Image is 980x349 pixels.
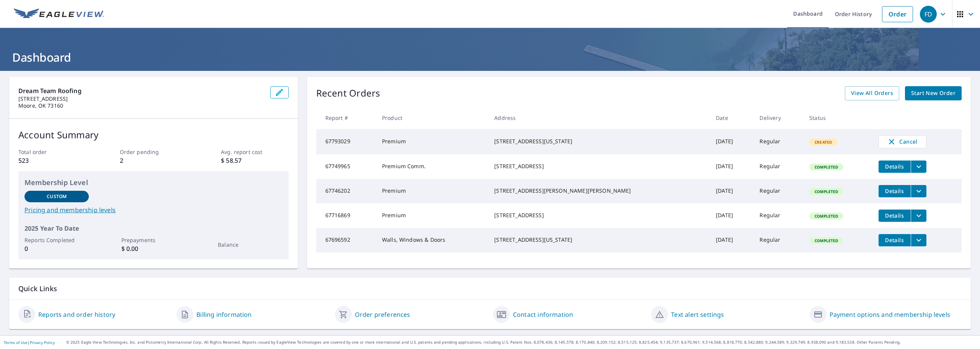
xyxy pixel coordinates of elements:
button: filesDropdownBtn-67746202 [911,185,926,197]
a: Order [882,6,913,22]
a: Pricing and membership levels [24,205,283,215]
td: Regular [753,228,803,252]
td: Premium Comm. [376,154,488,179]
span: Start New Order [911,88,955,98]
th: Report # [316,107,376,129]
button: detailsBtn-67696592 [879,234,911,246]
button: filesDropdownBtn-67716869 [911,210,926,222]
td: [DATE] [710,154,753,179]
div: FD [920,6,937,23]
p: Quick Links [18,284,962,293]
p: 523 [18,156,86,165]
td: 67749965 [316,154,376,179]
td: Regular [753,129,803,154]
span: Completed [810,164,843,170]
p: Avg. report cost [221,148,288,156]
p: $ 0.00 [121,244,186,253]
div: [STREET_ADDRESS] [494,162,704,170]
p: © 2025 Eagle View Technologies, Inc. and Pictometry International Corp. All Rights Reserved. Repo... [66,339,976,345]
td: 67696592 [316,228,376,252]
span: Details [883,236,906,244]
td: Premium [376,203,488,228]
p: Order pending [120,148,187,156]
span: Details [883,187,906,195]
th: Product [376,107,488,129]
td: Premium [376,129,488,154]
p: Moore, OK 73160 [18,102,264,109]
th: Address [488,107,710,129]
td: Regular [753,179,803,203]
td: 67793029 [316,129,376,154]
td: [DATE] [710,179,753,203]
button: detailsBtn-67749965 [879,161,911,173]
a: Order preferences [355,310,410,319]
td: 67746202 [316,179,376,203]
span: Completed [810,189,843,194]
th: Delivery [753,107,803,129]
a: Text alert settings [671,310,724,319]
span: Details [883,163,906,170]
p: Account Summary [18,128,289,142]
a: Privacy Policy [30,340,55,345]
h1: Dashboard [9,49,971,65]
div: [STREET_ADDRESS] [494,211,704,219]
p: 2025 Year To Date [24,224,283,233]
button: filesDropdownBtn-67749965 [911,161,926,173]
p: Balance [218,241,282,249]
button: filesDropdownBtn-67696592 [911,234,926,246]
td: [DATE] [710,203,753,228]
td: 67716869 [316,203,376,228]
p: 0 [24,244,89,253]
p: Prepayments [121,236,186,244]
td: Walls, Windows & Doors [376,228,488,252]
td: Regular [753,154,803,179]
span: Completed [810,238,843,243]
div: [STREET_ADDRESS][PERSON_NAME][PERSON_NAME] [494,187,704,195]
p: Dream Team Roofing [18,86,264,95]
p: [STREET_ADDRESS] [18,95,264,102]
p: Membership Level [24,177,283,188]
button: detailsBtn-67746202 [879,185,911,197]
span: View All Orders [851,88,893,98]
span: Cancel [887,137,918,146]
td: [DATE] [710,129,753,154]
td: Premium [376,179,488,203]
div: [STREET_ADDRESS][US_STATE] [494,138,704,145]
a: Reports and order history [38,310,115,319]
a: Payment options and membership levels [830,310,950,319]
img: EV Logo [14,8,104,20]
span: Created [810,139,836,145]
p: Total order [18,148,86,156]
p: Custom [47,193,67,200]
p: 2 [120,156,187,165]
a: Start New Order [905,86,962,100]
th: Date [710,107,753,129]
p: Recent Orders [316,86,381,100]
span: Completed [810,213,843,219]
button: detailsBtn-67716869 [879,210,911,222]
a: Terms of Use [4,340,28,345]
span: Details [883,212,906,219]
a: View All Orders [845,86,899,100]
a: Billing information [196,310,252,319]
p: Reports Completed [24,236,89,244]
div: [STREET_ADDRESS][US_STATE] [494,236,704,244]
p: | [4,340,55,345]
button: Cancel [879,135,926,148]
td: Regular [753,203,803,228]
p: $ 58.57 [221,156,288,165]
a: Contact information [513,310,573,319]
th: Status [803,107,872,129]
td: [DATE] [710,228,753,252]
